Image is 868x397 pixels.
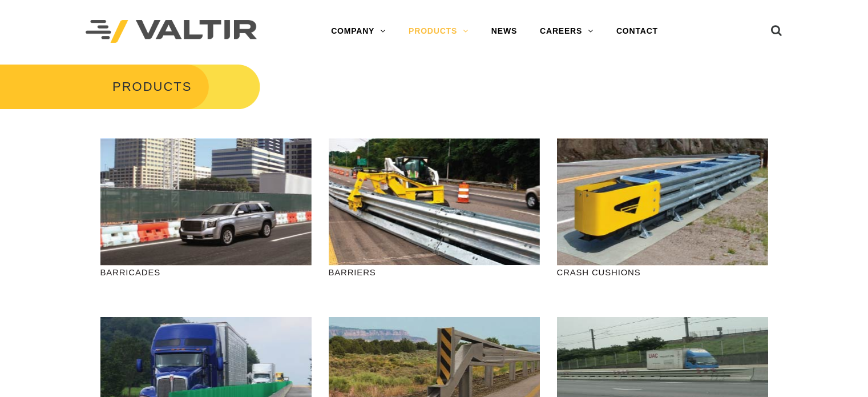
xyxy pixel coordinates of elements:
a: COMPANY [320,20,397,43]
p: BARRIERS [329,266,540,279]
p: BARRICADES [100,266,312,279]
a: CAREERS [528,20,605,43]
a: NEWS [480,20,528,43]
a: CONTACT [605,20,669,43]
p: CRASH CUSHIONS [557,266,768,279]
img: Valtir [86,20,257,43]
a: PRODUCTS [397,20,480,43]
